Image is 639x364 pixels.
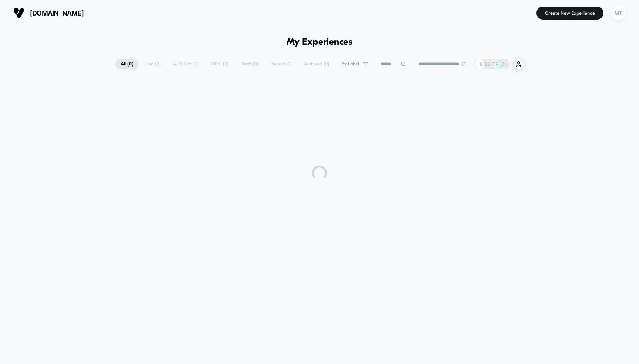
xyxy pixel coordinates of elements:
p: TR [492,61,498,67]
span: [DOMAIN_NAME] [30,9,84,17]
img: end [462,62,466,66]
div: MT [611,6,626,20]
p: CI [501,61,506,67]
img: Visually logo [13,7,24,18]
div: + 8 [474,59,485,69]
span: By Label [341,61,359,67]
p: BB [484,61,490,67]
h1: My Experiences [287,37,353,48]
button: [DOMAIN_NAME] [11,7,86,19]
button: Create New Experience [536,7,603,20]
button: MT [609,6,628,21]
span: All ( 0 ) [115,59,139,69]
